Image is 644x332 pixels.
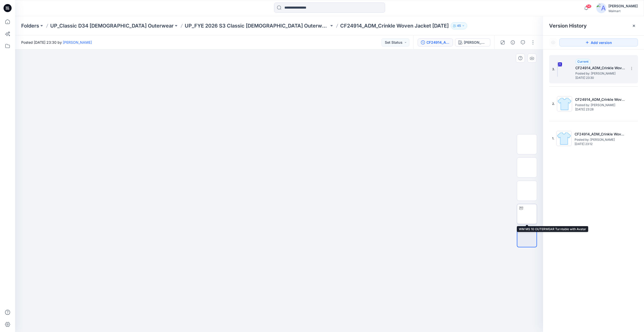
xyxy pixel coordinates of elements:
button: Add version [559,38,638,46]
button: 45 [451,22,467,29]
div: CF24914_ADM_Crinkle Woven Jacket 02OCT24 [426,40,450,45]
a: UP_FYE 2026 S3 Classic [DEMOGRAPHIC_DATA] Outerwear [185,22,329,29]
h5: CF24914_ADM_Crinkle Woven Jacket 02OCT24 [575,97,626,103]
img: CF24914_ADM_Crinkle Woven Jacket 02OCT24 [556,131,572,146]
button: Show Hidden Versions [549,38,557,46]
span: 2. [552,102,555,106]
span: 56 [586,4,592,8]
p: 45 [457,23,461,29]
span: Current [577,60,588,63]
span: [DATE] 23:28 [575,108,626,111]
span: Version History [549,23,587,29]
button: Close [632,24,636,28]
h5: CF24914_ADM_Crinkle Woven Jacket 02OCT24 [575,131,625,137]
span: 3. [552,67,555,72]
a: [PERSON_NAME] [63,40,92,44]
span: Posted by: Chantal Blommerde [575,103,626,108]
span: [DATE] 23:12 [575,142,625,146]
span: Posted by: Chantal Blommerde [575,71,626,76]
img: CF24914_ADM_Crinkle Woven Jacket 02OCT24 [557,96,572,111]
button: Details [509,38,517,46]
button: [PERSON_NAME] / Brushed Nickel [455,38,490,46]
span: [DATE] 23:30 [575,76,626,80]
p: CF24914_ADM_Crinkle Woven Jacket [DATE] [340,22,449,29]
div: Walmart [608,9,638,13]
span: Posted [DATE] 23:30 by [21,40,92,45]
a: UP_Classic D34 [DEMOGRAPHIC_DATA] Outerwear [50,22,174,29]
a: Folders [21,22,39,29]
div: [PERSON_NAME] / Brushed Nickel [464,40,487,45]
img: avatar [596,3,606,13]
span: 1. [552,136,554,141]
h5: CF24914_ADM_Crinkle Woven Jacket 02OCT24 [575,65,626,71]
span: Posted by: Chantal Blommerde [575,137,625,142]
button: CF24914_ADM_Crinkle Woven Jacket [DATE] [418,38,453,46]
div: [PERSON_NAME] [608,3,638,9]
img: CF24914_ADM_Crinkle Woven Jacket 02OCT24 [557,62,558,77]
